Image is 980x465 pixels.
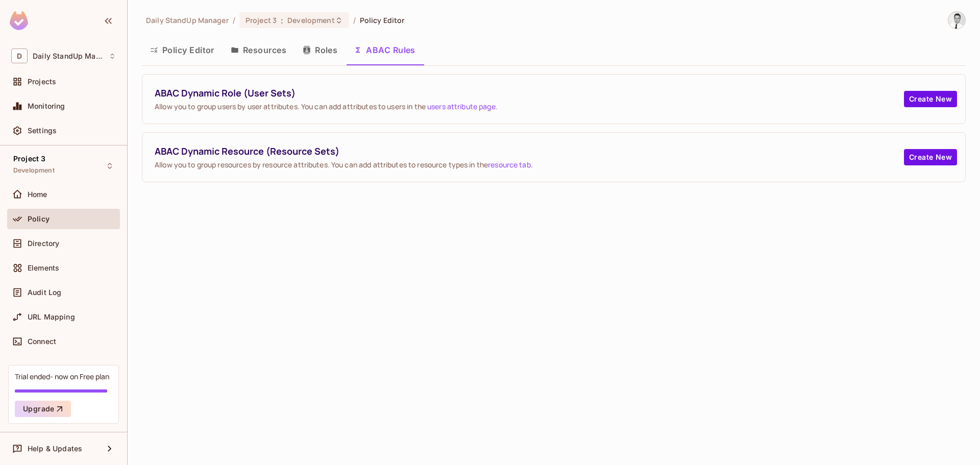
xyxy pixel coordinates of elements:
[146,15,229,25] span: the active workspace
[295,37,346,63] button: Roles
[155,87,904,100] span: ABAC Dynamic Role (User Sets)
[233,15,235,25] li: /
[346,37,424,63] button: ABAC Rules
[142,37,223,63] button: Policy Editor
[28,337,56,346] span: Connect
[10,11,28,30] img: SReyMgAAAABJRU5ErkJggg==
[155,160,904,169] span: Allow you to group resources by resource attributes. You can add attributes to resource types in ...
[13,166,55,175] span: Development
[28,127,57,135] span: Settings
[948,12,965,29] img: Goran Jovanovic
[360,15,405,25] span: Policy Editor
[15,372,109,381] div: Trial ended- now on Free plan
[280,16,284,25] span: :
[488,160,531,169] a: resource tab
[13,155,45,163] span: Project 3
[33,52,104,60] span: Workspace: Daily StandUp Manager
[28,313,75,321] span: URL Mapping
[28,78,56,86] span: Projects
[28,239,59,248] span: Directory
[427,102,496,111] a: users attribute page
[15,401,71,417] button: Upgrade
[28,445,82,453] span: Help & Updates
[155,145,904,158] span: ABAC Dynamic Resource (Resource Sets)
[246,15,277,25] span: Project 3
[11,48,28,63] span: D
[223,37,295,63] button: Resources
[904,91,957,107] button: Create New
[353,15,356,25] li: /
[287,15,334,25] span: Development
[28,215,50,223] span: Policy
[28,102,65,110] span: Monitoring
[28,264,59,272] span: Elements
[904,149,957,165] button: Create New
[28,288,61,297] span: Audit Log
[155,102,904,111] span: Allow you to group users by user attributes. You can add attributes to users in the .
[28,190,47,199] span: Home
